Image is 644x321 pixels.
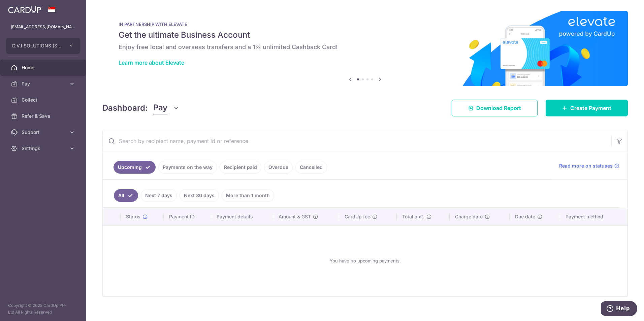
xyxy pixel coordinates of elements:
[455,213,483,220] span: Charge date
[103,130,611,152] input: Search by recipient name, payment id or reference
[264,161,293,174] a: Overdue
[158,161,217,174] a: Payments on the way
[102,11,628,86] img: Renovation banner
[22,64,66,71] span: Home
[601,301,637,318] iframe: Opens a widget where you can find more information
[141,189,177,202] a: Next 7 days
[476,104,521,112] span: Download Report
[22,113,66,119] span: Refer & Save
[570,104,611,112] span: Create Payment
[119,59,184,66] a: Learn more about Elevate
[560,208,627,225] th: Payment method
[402,213,424,220] span: Total amt.
[22,145,66,152] span: Settings
[211,208,273,225] th: Payment details
[164,208,212,225] th: Payment ID
[119,22,612,27] p: IN PARTNERSHIP WITH ELEVATE
[345,213,370,220] span: CardUp fee
[8,5,41,13] img: CardUp
[114,161,156,174] a: Upcoming
[559,163,619,169] a: Read more on statuses
[114,189,138,202] a: All
[153,102,167,114] span: Pay
[119,43,612,51] h6: Enjoy free local and overseas transfers and a 1% unlimited Cashback Card!
[22,80,66,87] span: Pay
[452,100,538,116] a: Download Report
[111,231,619,290] div: You have no upcoming payments.
[295,161,327,174] a: Cancelled
[559,163,613,169] span: Read more on statuses
[515,213,535,220] span: Due date
[153,102,179,114] button: Pay
[22,129,66,136] span: Support
[12,42,62,49] span: D.V.I SOLUTIONS (S) PTE. LTD.
[11,24,75,30] p: [EMAIL_ADDRESS][DOMAIN_NAME]
[222,189,274,202] a: More than 1 month
[102,102,148,114] h4: Dashboard:
[126,213,140,220] span: Status
[546,100,628,116] a: Create Payment
[220,161,261,174] a: Recipient paid
[180,189,219,202] a: Next 30 days
[6,38,80,54] button: D.V.I SOLUTIONS (S) PTE. LTD.
[279,213,311,220] span: Amount & GST
[119,30,612,40] h5: Get the ultimate Business Account
[22,97,66,103] span: Collect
